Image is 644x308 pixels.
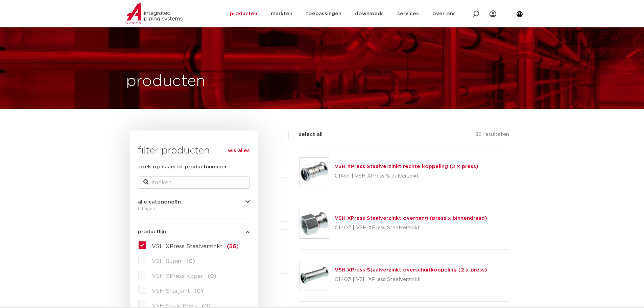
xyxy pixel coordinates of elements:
[335,274,487,285] p: C1403 | VSH XPress Staalverzinkt
[138,144,250,158] h3: filter producten
[300,158,329,187] img: Thumbnail for VSH XPress Staalverzinkt rechte koppeling (2 x press)
[300,261,329,290] img: Thumbnail for VSH XPress Staalverzinkt overschuifkoppeling (2 x press)
[335,222,487,233] p: C1402 | VSH XPress Staalverzinkt
[227,244,239,249] span: (36)
[138,199,181,205] span: alle categorieën
[138,163,227,171] label: zoek op naam of productnummer
[138,229,250,234] button: productlijn
[194,288,203,294] span: (0)
[475,131,509,141] p: 36 resultaten
[228,147,250,155] a: wis alles
[208,274,216,279] span: (0)
[152,288,190,294] span: VSH Shurjoint
[138,199,250,205] button: alle categorieën
[152,244,222,249] span: VSH XPress Staalverzinkt
[335,171,478,182] p: C1401 | VSH XPress Staalverzinkt
[289,131,323,139] label: select all
[152,259,182,264] span: VSH Super
[300,209,329,238] img: Thumbnail for VSH XPress Staalverzinkt overgang (press x binnendraad)
[335,164,478,169] a: VSH XPress Staalverzinkt rechte koppeling (2 x press)
[138,176,250,189] input: zoeken
[138,205,250,213] div: fittingen
[126,71,206,92] h1: producten
[152,274,203,279] span: VSH XPress Koper
[335,267,487,273] a: VSH XPress Staalverzinkt overschuifkoppeling (2 x press)
[138,229,166,234] span: productlijn
[335,216,487,221] a: VSH XPress Staalverzinkt overgang (press x binnendraad)
[186,259,195,264] span: (0)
